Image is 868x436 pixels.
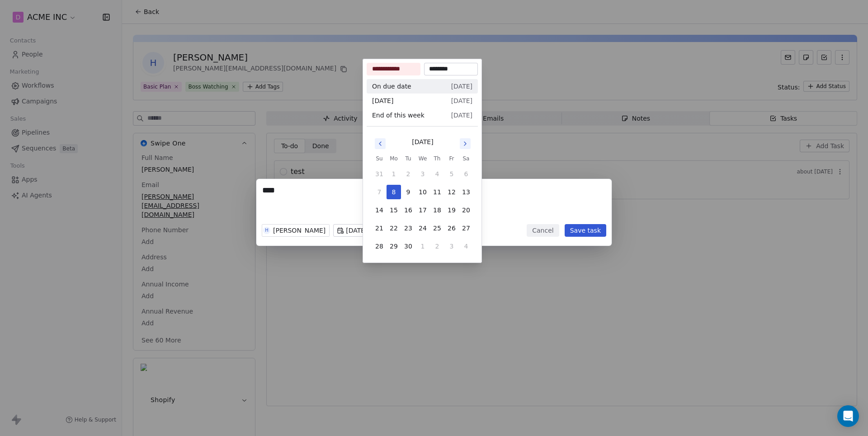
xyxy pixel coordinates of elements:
[401,167,415,181] button: 2
[372,82,411,91] span: On due date
[372,203,387,217] button: 14
[459,167,473,181] button: 6
[387,167,401,181] button: 1
[412,137,433,147] div: [DATE]
[372,111,425,120] span: End of this week
[387,185,401,199] button: 8
[444,221,459,235] button: 26
[451,96,472,105] span: [DATE]
[401,239,415,253] button: 30
[459,239,473,253] button: 4
[387,203,401,217] button: 15
[415,221,430,235] button: 24
[444,185,459,199] button: 12
[372,96,393,105] span: [DATE]
[430,167,444,181] button: 4
[430,154,444,163] th: Thursday
[459,154,473,163] th: Saturday
[372,167,387,181] button: 31
[451,82,472,91] span: [DATE]
[459,203,473,217] button: 20
[430,239,444,253] button: 2
[387,154,401,163] th: Monday
[372,185,387,199] button: 7
[444,167,459,181] button: 5
[387,239,401,253] button: 29
[459,137,472,150] button: Go to next month
[415,154,430,163] th: Wednesday
[374,137,387,150] button: Go to previous month
[430,185,444,199] button: 11
[444,239,459,253] button: 3
[444,203,459,217] button: 19
[459,185,473,199] button: 13
[459,221,473,235] button: 27
[451,111,472,120] span: [DATE]
[372,239,387,253] button: 28
[415,185,430,199] button: 10
[401,221,415,235] button: 23
[401,154,415,163] th: Tuesday
[415,203,430,217] button: 17
[372,154,387,163] th: Sunday
[387,221,401,235] button: 22
[430,221,444,235] button: 25
[430,203,444,217] button: 18
[444,154,459,163] th: Friday
[401,203,415,217] button: 16
[415,239,430,253] button: 1
[401,185,415,199] button: 9
[372,221,387,235] button: 21
[415,167,430,181] button: 3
